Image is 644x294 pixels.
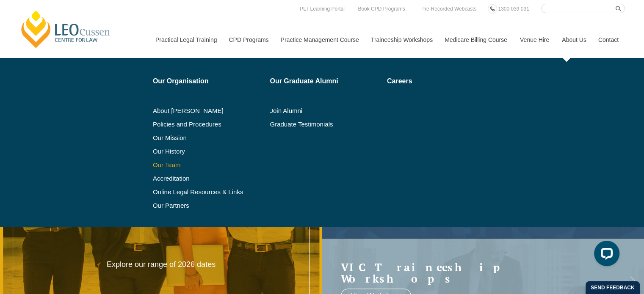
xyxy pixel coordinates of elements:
[153,121,264,128] a: Policies and Procedures
[341,261,609,284] a: VIC Traineeship Workshops
[19,9,113,49] a: [PERSON_NAME] Centre for Law
[270,121,381,128] a: Graduate Testimonials
[587,237,623,273] iframe: LiveChat chat widget
[153,135,243,141] a: Our Mission
[496,4,531,14] a: 1300 039 031
[592,22,625,58] a: Contact
[356,4,407,14] a: Book CPD Programs
[153,175,264,182] a: Accreditation
[153,202,264,209] a: Our Partners
[365,22,438,58] a: Traineeship Workshops
[514,22,556,58] a: Venue Hire
[298,4,347,14] a: PLT Learning Portal
[498,6,529,12] span: 1300 039 031
[438,22,514,58] a: Medicare Billing Course
[153,148,264,155] a: Our History
[153,107,264,114] a: About [PERSON_NAME]
[222,22,274,58] a: CPD Programs
[270,78,381,85] a: Our Graduate Alumni
[149,22,223,58] a: Practical Legal Training
[153,189,264,195] a: Online Legal Resources & Links
[556,22,592,58] a: About Us
[153,78,264,85] a: Our Organisation
[419,4,479,14] a: Pre-Recorded Webcasts
[270,107,381,114] a: Join Alumni
[153,162,264,168] a: Our Team
[274,22,365,58] a: Practice Management Course
[97,260,225,269] p: Explore our range of 2026 dates
[387,78,483,85] a: Careers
